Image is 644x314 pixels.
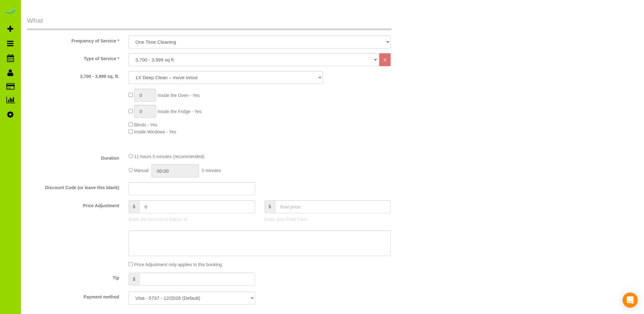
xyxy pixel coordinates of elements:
label: Price Adjustment [22,200,124,209]
label: Duration [22,153,124,161]
span: 0 minutes [202,168,221,173]
label: Type of Service * [22,53,124,62]
legend: What [27,16,392,30]
label: Discount Code (or leave this blank) [22,182,124,191]
input: final price [275,200,391,213]
p: Enter the Amount to Adjust, or [129,216,255,222]
p: Enter your Final Price [265,216,391,222]
div: Open Intercom Messenger [622,292,638,308]
span: Inside Windows - Yes [134,129,176,134]
span: Inside the Oven - Yes [157,93,200,98]
label: Frequency of Service * [22,35,124,44]
span: 11 hours 0 minutes (recommended) [134,154,204,159]
span: $ [129,272,139,285]
span: Price Adjustment only applies to this booking [134,262,222,267]
span: Inside the Fridge - Yes [157,109,201,114]
span: Blinds - Yes [134,122,157,127]
span: $ [129,200,139,213]
span: Manual [134,168,149,173]
label: 3,700 - 3,999 sq. ft. [22,71,124,80]
label: Tip [22,272,124,281]
span: $ [265,200,275,213]
label: Payment method [22,292,124,300]
img: Automaid Logo [4,6,16,15]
